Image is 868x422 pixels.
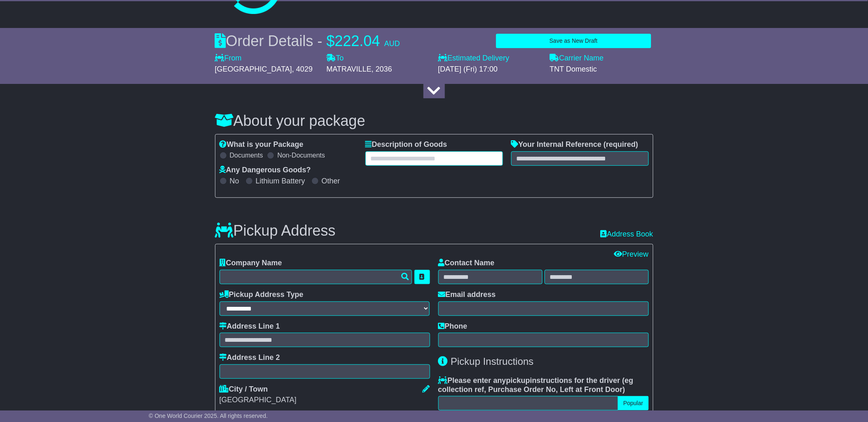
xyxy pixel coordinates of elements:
[384,39,400,48] span: AUD
[220,385,268,394] label: City / Town
[372,65,392,73] span: , 2036
[220,322,280,331] label: Address Line 1
[220,290,304,299] label: Pickup Address Type
[438,65,542,74] div: [DATE] (Fri) 17:00
[327,54,344,63] label: To
[215,223,336,239] h3: Pickup Address
[327,32,335,49] span: $
[220,353,280,362] label: Address Line 2
[230,177,239,186] label: No
[600,230,653,239] a: Address Book
[438,290,496,299] label: Email address
[506,376,530,385] span: pickup
[256,177,305,186] label: Lithium Battery
[215,54,242,63] label: From
[550,65,653,74] div: TNT Domestic
[496,34,651,48] button: Save as New Draft
[220,140,304,149] label: What is your Package
[322,177,340,186] label: Other
[335,32,380,49] span: 222.04
[292,65,313,73] span: , 4029
[215,32,400,50] div: Order Details -
[451,356,533,367] span: Pickup Instructions
[230,151,263,159] label: Documents
[550,54,604,63] label: Carrier Name
[438,259,495,268] label: Contact Name
[220,166,311,175] label: Any Dangerous Goods?
[511,140,639,149] label: Your Internal Reference (required)
[215,65,292,73] span: [GEOGRAPHIC_DATA]
[618,396,648,410] button: Popular
[327,65,372,73] span: MATRAVILLE
[215,113,653,129] h3: About your package
[614,250,648,258] a: Preview
[365,140,447,149] label: Description of Goods
[220,396,430,405] div: [GEOGRAPHIC_DATA]
[220,259,282,268] label: Company Name
[438,376,634,394] span: eg collection ref, Purchase Order No, Left at Front Door
[438,376,649,394] label: Please enter any instructions for the driver ( )
[438,322,468,331] label: Phone
[277,151,325,159] label: Non-Documents
[149,413,268,419] span: © One World Courier 2025. All rights reserved.
[438,54,542,63] label: Estimated Delivery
